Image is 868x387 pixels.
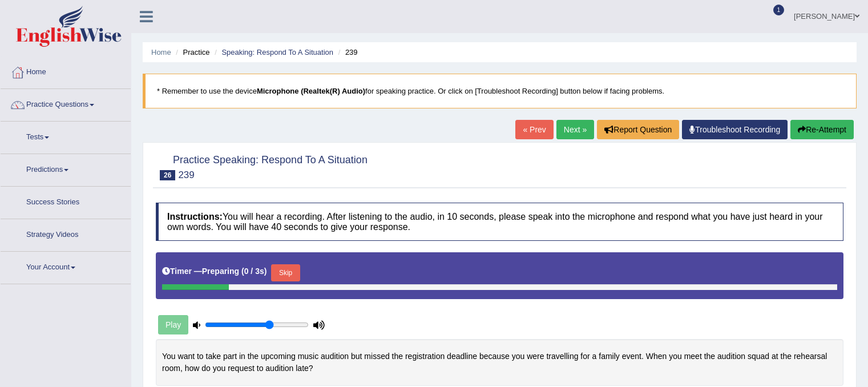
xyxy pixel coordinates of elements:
a: Predictions [1,154,131,183]
a: « Prev [515,120,553,139]
li: 239 [336,47,358,58]
button: Re-Attempt [790,120,854,139]
h4: You will hear a recording. After listening to the audio, in 10 seconds, please speak into the mic... [156,203,843,241]
a: Practice Questions [1,89,131,118]
small: 239 [178,170,194,180]
li: Practice [173,47,209,58]
blockquote: * Remember to use the device for speaking practice. Or click on [Troubleshoot Recording] button b... [143,74,857,108]
a: Home [1,57,131,85]
a: Strategy Videos [1,219,131,248]
b: Microphone (Realtek(R) Audio) [257,87,365,95]
a: Your Account [1,252,131,280]
h2: Practice Speaking: Respond To A Situation [156,152,368,180]
a: Home [151,48,171,57]
b: ( [241,267,244,276]
a: Troubleshoot Recording [682,120,788,139]
span: 26 [160,170,175,180]
div: You want to take part in the upcoming music audition but missed the registration deadline because... [156,339,843,385]
button: Skip [271,264,300,281]
a: Success Stories [1,187,131,215]
a: Next » [556,120,594,139]
b: Instructions: [167,212,223,221]
a: Speaking: Respond To A Situation [221,48,333,57]
b: 0 / 3s [244,267,264,276]
h5: Timer — [162,267,267,276]
b: ) [264,267,267,276]
b: Preparing [202,267,239,276]
a: Tests [1,122,131,150]
span: 1 [773,5,785,15]
button: Report Question [597,120,679,139]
